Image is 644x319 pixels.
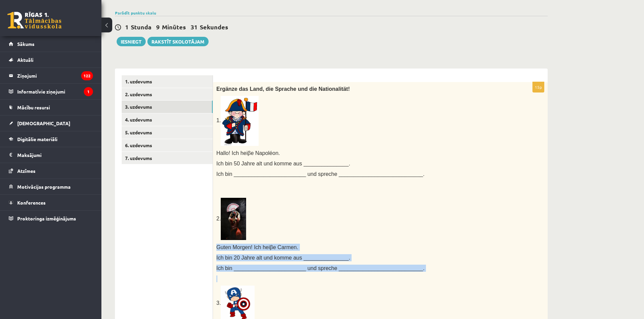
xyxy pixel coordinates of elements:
[122,113,213,126] a: 4. uzdevums
[273,244,299,250] span: e Carmen.
[84,87,93,96] i: 1
[17,184,71,190] span: Motivācijas programma
[7,12,62,29] a: Rīgas 1. Tālmācības vidusskola
[17,168,35,174] span: Atzīmes
[251,150,280,156] span: e Napoléon.
[216,161,350,166] span: Ich bin 50 Jahre alt und komme aus _______________.
[81,71,93,80] i: 122
[9,179,93,194] a: Motivācijas programma
[216,216,221,221] span: 2.
[17,68,93,83] legend: Ziņojumi
[117,37,146,46] button: Iesniegt
[156,23,160,31] span: 9
[216,150,248,156] span: Hallo! Ich hei
[9,84,93,99] a: Informatīvie ziņojumi1
[122,88,213,101] a: 2. uzdevums
[17,136,57,142] span: Digitālie materiāli
[122,126,213,139] a: 5. uzdevums
[122,139,213,152] a: 6. uzdevums
[131,23,151,31] span: Stunda
[216,86,350,92] span: Ergänze das Land, die Sprache und die Nationalität!
[17,200,46,206] span: Konferences
[532,82,544,92] p: 15p
[122,75,213,88] a: 1. uzdevums
[270,244,273,250] span: β
[9,68,93,83] a: Ziņojumi122
[9,36,93,52] a: Sākums
[125,23,128,31] span: 1
[9,100,93,115] a: Mācību resursi
[191,23,197,31] span: 31
[9,211,93,226] a: Proktoringa izmēģinājums
[17,147,93,163] legend: Maksājumi
[221,96,259,146] img: Resultado de imagem para french clipart
[122,101,213,113] a: 3. uzdevums
[9,52,93,68] a: Aktuāli
[216,171,425,177] span: Ich bin ________________________ und spreche ____________________________.
[147,37,209,46] a: Rakstīt skolotājam
[17,104,50,110] span: Mācību resursi
[248,150,251,156] span: β
[216,300,255,306] span: 3.
[162,23,186,31] span: Minūtes
[9,115,93,131] a: [DEMOGRAPHIC_DATA]
[17,215,76,221] span: Proktoringa izmēģinājums
[17,41,34,47] span: Sākums
[9,131,93,147] a: Digitālie materiāli
[17,57,33,63] span: Aktuāli
[216,244,270,250] span: Guten Morgen! Ich hei
[7,7,320,82] body: Editor, wiswyg-editor-user-answer-47433938030560
[216,255,350,261] span: Ich bin 20 Jahre alt und komme aus _______________.
[9,147,93,163] a: Maksājumi
[216,117,259,123] span: 1.
[9,163,93,179] a: Atzīmes
[216,265,425,271] span: Ich bin ________________________ und spreche ____________________________.
[122,152,213,164] a: 7. uzdevums
[17,84,93,99] legend: Informatīvie ziņojumi
[200,23,228,31] span: Sekundes
[17,120,70,126] span: [DEMOGRAPHIC_DATA]
[9,195,93,210] a: Konferences
[115,10,156,16] a: Parādīt punktu skalu
[221,198,246,240] img: Flamenco Tänzerin – Galerie Chromik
